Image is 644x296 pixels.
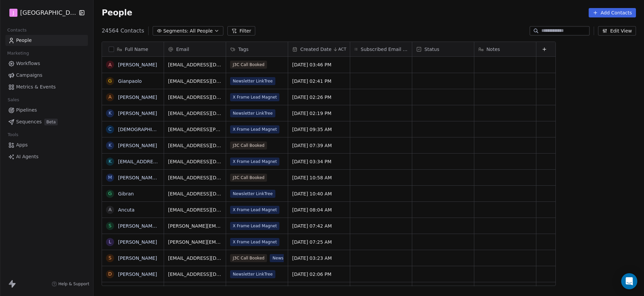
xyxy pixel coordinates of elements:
span: Sequences [16,118,42,125]
div: Tags [226,42,288,56]
span: ACT [338,47,346,52]
a: [PERSON_NAME] [118,111,157,116]
span: Newsletter LinkTree [230,270,275,278]
span: X Frame Lead Magnet [230,158,279,166]
span: [EMAIL_ADDRESS][DOMAIN_NAME] [168,174,222,181]
span: X Frame Lead Magnet [230,238,279,246]
a: AI Agents [5,151,88,162]
span: [EMAIL_ADDRESS][DOMAIN_NAME] [168,94,222,101]
div: G [108,77,112,84]
span: [GEOGRAPHIC_DATA] [20,8,76,17]
span: [EMAIL_ADDRESS][DOMAIN_NAME] [168,78,222,84]
span: Tags [238,46,249,53]
a: Workflows [5,58,88,69]
span: Email [176,46,189,53]
a: Apps [5,139,88,151]
a: Gianpaolo [118,78,142,84]
span: Newsletter LinkTree [270,254,315,262]
a: People [5,35,88,46]
span: [EMAIL_ADDRESS][DOMAIN_NAME] [168,255,222,261]
a: [PERSON_NAME] [118,272,157,277]
span: [DATE] 03:46 PM [292,61,346,68]
span: X Frame Lead Magnet [230,125,279,133]
button: Filter [227,26,255,36]
span: [DATE] 02:26 PM [292,94,346,101]
div: Subscribed Email Categories [350,42,412,56]
a: Gibran [118,191,134,196]
div: grid [102,57,164,286]
span: [DATE] 09:35 AM [292,126,346,133]
span: Status [424,46,439,53]
a: [PERSON_NAME] [118,62,157,67]
span: J3C Call Booked [230,254,267,262]
div: grid [164,57,556,286]
span: Newsletter LinkTree [230,109,275,117]
span: J3C Call Booked [230,61,267,69]
span: [DATE] 02:06 PM [292,271,346,278]
a: [PERSON_NAME] [118,239,157,245]
span: [EMAIL_ADDRESS][DOMAIN_NAME] [168,190,222,197]
a: Pipelines [5,105,88,116]
span: Apps [16,141,28,149]
a: Ancuta [118,207,135,213]
span: All People [190,27,213,35]
div: s [109,222,112,229]
span: Pipelines [16,107,37,114]
span: X Frame Lead Magnet [230,222,279,230]
div: M [108,174,112,181]
div: Open Intercom Messenger [621,273,637,289]
span: Notes [486,46,500,53]
span: Tools [5,130,21,140]
div: D [108,271,112,278]
div: Status [412,42,474,56]
div: A [108,61,112,68]
span: Marketing [4,48,32,58]
span: [EMAIL_ADDRESS][DOMAIN_NAME] [168,61,222,68]
span: [DATE] 07:39 AM [292,142,346,149]
span: Metrics & Events [16,83,56,91]
span: People [16,37,32,44]
a: Metrics & Events [5,81,88,93]
a: SequencesBeta [5,116,88,127]
span: [DATE] 08:04 AM [292,206,346,213]
span: AI Agents [16,153,39,160]
div: S [109,254,112,261]
span: Created Date [300,46,331,53]
div: L [109,238,111,245]
span: [DATE] 10:40 AM [292,190,346,197]
a: [PERSON_NAME] [118,95,157,100]
span: [EMAIL_ADDRESS][DOMAIN_NAME] [168,158,222,165]
a: [PERSON_NAME] [118,143,157,148]
button: Add Contacts [589,8,636,17]
span: [DATE] 07:25 AM [292,239,346,245]
span: [EMAIL_ADDRESS][DOMAIN_NAME] [168,206,222,213]
div: K [109,142,112,149]
span: J [13,9,14,16]
div: G [108,190,112,197]
span: Newsletter LinkTree [230,77,275,85]
span: People [102,8,132,18]
a: [EMAIL_ADDRESS][DOMAIN_NAME] [118,159,200,164]
div: Full Name [102,42,164,56]
span: Full Name [125,46,148,53]
span: X Frame Lead Magnet [230,206,279,214]
span: J3C Call Booked [230,286,267,294]
span: [DATE] 02:41 PM [292,78,346,84]
span: [PERSON_NAME][EMAIL_ADDRESS][DOMAIN_NAME] [168,239,222,245]
span: X Frame Lead Magnet [230,93,279,101]
span: [DATE] 02:19 PM [292,110,346,117]
span: 24564 Contacts [102,27,144,35]
span: J3C Call Booked [230,174,267,182]
span: [EMAIL_ADDRESS][DOMAIN_NAME] [168,271,222,278]
span: [EMAIL_ADDRESS][DOMAIN_NAME] [168,110,222,117]
span: Segments: [163,27,189,35]
div: Email [164,42,226,56]
span: Campaigns [16,72,42,79]
span: Beta [44,119,58,125]
div: Created DateACT [288,42,350,56]
span: [EMAIL_ADDRESS][PERSON_NAME][DOMAIN_NAME] [168,126,222,133]
span: [PERSON_NAME][EMAIL_ADDRESS][PERSON_NAME][DOMAIN_NAME] [168,223,222,229]
span: Subscribed Email Categories [361,46,408,53]
div: A [108,94,112,101]
div: Notes [474,42,536,56]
